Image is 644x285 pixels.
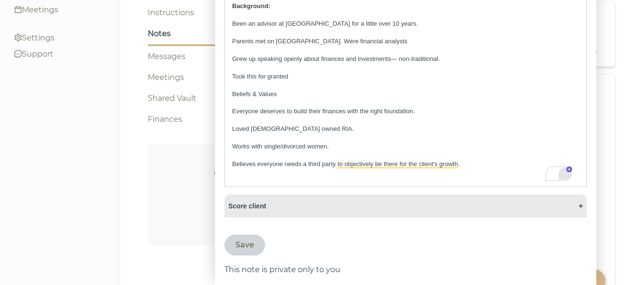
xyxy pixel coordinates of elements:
[148,2,453,23] a: Instructions
[14,49,104,60] div: Support
[148,7,453,19] div: Instructions
[232,160,579,168] p: Believes​ everyone needs a third party​ to objectively be there for the client​'s growth.
[148,88,453,109] a: Shared Vault
[148,72,453,83] div: Meetings
[14,34,22,41] span: setting
[232,107,579,116] p: Everyone deserves ​to build their finances with the right foundation.
[232,125,579,133] p: Loved [DEMOGRAPHIC_DATA] ​o​wned RIA.
[14,30,104,46] a: settingSettings
[148,114,453,125] div: Finances
[148,46,453,67] a: Messages
[225,264,587,275] div: This note is private only to you
[14,2,104,18] a: calendarMeetings
[14,32,104,44] div: Settings
[225,195,587,217] button: Score client+
[232,142,579,151] p: Works with single/divorced women.
[14,50,22,58] span: message
[232,72,579,81] p: ​Took this for granted
[232,37,579,46] p: Parents met on [GEOGRAPHIC_DATA]. Were ​financial analysts
[172,168,429,179] div: Create the first note about [PERSON_NAME]
[232,55,579,63] p: Grew up speaking openly about finances and investments— non-traditional.
[232,90,579,98] p: Beliefs & Values
[232,2,270,10] strong: Background:
[148,51,453,62] div: Messages
[148,93,453,104] div: Shared Vault
[579,202,583,210] span: +
[148,67,453,88] a: Meetings
[148,23,453,46] a: Notes
[232,20,579,28] p: Been an advisor at [GEOGRAPHIC_DATA] ​for a little over 10 years.
[148,28,453,39] div: Notes
[14,4,104,16] div: Meetings
[14,6,22,13] span: calendar
[148,109,453,130] a: Finances
[235,239,254,251] div: Save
